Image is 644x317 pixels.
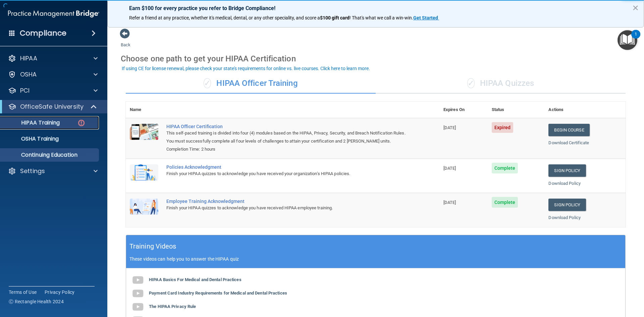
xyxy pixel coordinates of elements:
p: OSHA Training [4,136,59,142]
div: Finish your HIPAA quizzes to acknowledge you have received your organization’s HIPAA policies. [166,170,406,178]
b: The HIPAA Privacy Rule [149,304,196,309]
p: These videos can help you to answer the HIPAA quiz [129,256,622,262]
b: HIPAA Basics For Medical and Dental Practices [149,277,241,282]
div: If using CE for license renewal, please check your state's requirements for online vs. live cours... [122,66,370,71]
a: PCI [8,87,98,95]
div: This self-paced training is divided into four (4) modules based on the HIPAA, Privacy, Security, ... [166,129,406,145]
p: Settings [20,167,45,175]
span: [DATE] [443,200,456,205]
span: Expired [492,122,514,133]
th: Expires On [439,102,488,118]
span: ✓ [467,78,475,88]
div: Finish your HIPAA quizzes to acknowledge you have received HIPAA employee training. [166,204,406,212]
button: Close [632,2,639,13]
a: HIPAA Officer Certification [166,124,406,129]
a: Download Policy [548,181,581,186]
img: gray_youtube_icon.38fcd6cc.png [131,287,145,300]
a: Get Started [413,15,439,20]
span: Ⓒ Rectangle Health 2024 [9,298,64,305]
a: OSHA [8,70,98,78]
div: HIPAA Quizzes [376,73,626,94]
span: Complete [492,197,518,208]
span: Complete [492,163,518,173]
p: OSHA [20,70,37,78]
a: Settings [8,167,98,175]
a: Terms of Use [9,289,37,296]
div: Choose one path to get your HIPAA Certification [121,49,631,68]
span: ✓ [204,78,211,88]
a: Sign Policy [548,199,586,211]
span: ! That's what we call a win-win. [350,15,413,20]
img: danger-circle.6113f641.png [77,119,86,127]
p: OfficeSafe University [20,103,84,111]
span: Refer a friend at any practice, whether it's medical, dental, or any other speciality, and score a [129,15,320,20]
a: Sign Policy [548,164,586,177]
div: Completion Time: 2 hours [166,145,406,153]
a: HIPAA [8,54,98,62]
p: HIPAA [20,54,37,62]
img: PMB logo [8,7,99,20]
th: Status [488,102,545,118]
th: Name [126,102,162,118]
strong: $100 gift card [320,15,350,20]
p: PCI [20,87,30,95]
a: Privacy Policy [45,289,75,296]
a: OfficeSafe University [8,103,97,111]
img: gray_youtube_icon.38fcd6cc.png [131,300,145,314]
p: Earn $100 for every practice you refer to Bridge Compliance! [129,5,622,11]
div: 1 [635,34,637,43]
button: If using CE for license renewal, please check your state's requirements for online vs. live cours... [121,65,371,72]
img: gray_youtube_icon.38fcd6cc.png [131,273,145,287]
div: Policies Acknowledgment [166,164,406,170]
h4: Compliance [20,29,66,38]
b: Payment Card Industry Requirements for Medical and Dental Practices [149,290,287,296]
h5: Training Videos [129,241,176,252]
p: HIPAA Training [4,119,60,126]
p: Continuing Education [4,152,96,158]
a: Download Certificate [548,140,589,145]
th: Actions [544,102,626,118]
span: [DATE] [443,125,456,130]
div: Employee Training Acknowledgment [166,199,406,204]
button: Open Resource Center, 1 new notification [618,30,637,50]
a: Back [121,34,130,47]
strong: Get Started [413,15,438,20]
a: Begin Course [548,124,589,136]
span: [DATE] [443,166,456,171]
a: Download Policy [548,215,581,220]
div: HIPAA Officer Training [126,73,376,94]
